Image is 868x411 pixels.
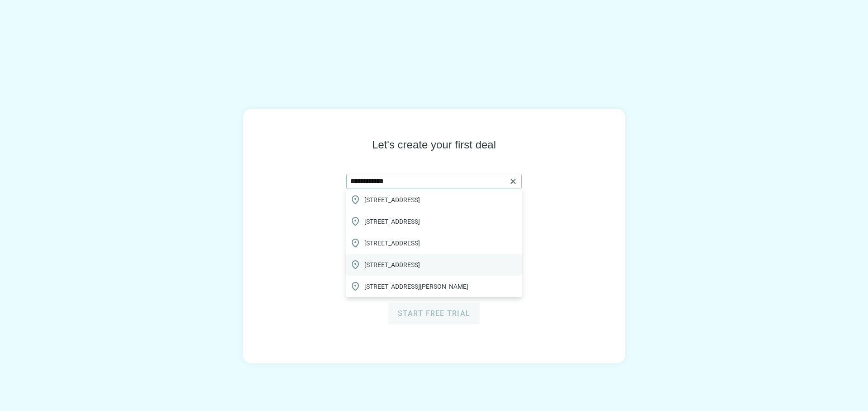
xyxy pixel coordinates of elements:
[388,303,480,324] button: Start free trial
[372,138,496,152] span: Let's create your first deal
[350,259,361,270] span: location_on
[364,239,420,248] span: [STREET_ADDRESS]
[509,177,518,186] span: close
[350,194,361,205] span: location_on
[350,281,361,292] span: location_on
[364,282,468,291] span: [STREET_ADDRESS][PERSON_NAME]
[364,195,420,204] span: [STREET_ADDRESS]
[364,260,420,269] span: [STREET_ADDRESS]
[364,217,420,226] span: [STREET_ADDRESS]
[350,238,361,249] span: location_on
[350,216,361,227] span: location_on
